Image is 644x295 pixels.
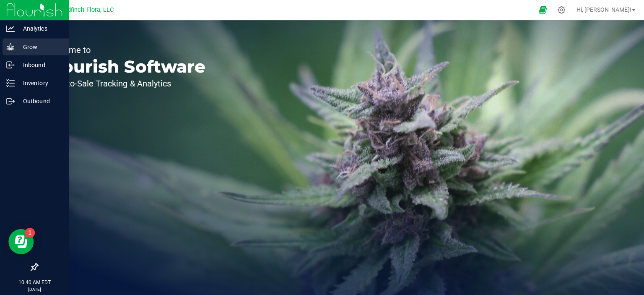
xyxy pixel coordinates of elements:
inline-svg: Analytics [6,24,15,33]
inline-svg: Outbound [6,97,15,105]
p: Analytics [15,23,65,34]
inline-svg: Inventory [6,78,15,87]
inline-svg: Grow [6,42,15,51]
inline-svg: Inbound [6,60,15,69]
p: Flourish Software [45,58,205,75]
p: Seed-to-Sale Tracking & Analytics [45,79,205,87]
p: Grow [15,42,65,52]
div: Manage settings [553,6,564,14]
span: Open Ecommerce Menu [530,2,549,18]
p: 10:40 AM EDT [4,277,65,285]
p: Inventory [15,78,65,88]
p: Inbound [15,60,65,70]
span: Hi, [PERSON_NAME]! [574,6,628,13]
span: Goldfinch Flora, LLC [58,6,113,13]
iframe: Resource center unread badge [25,227,35,237]
iframe: Resource center [8,228,34,253]
p: Outbound [15,96,65,106]
p: Welcome to [45,45,205,54]
p: [DATE] [4,285,65,291]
